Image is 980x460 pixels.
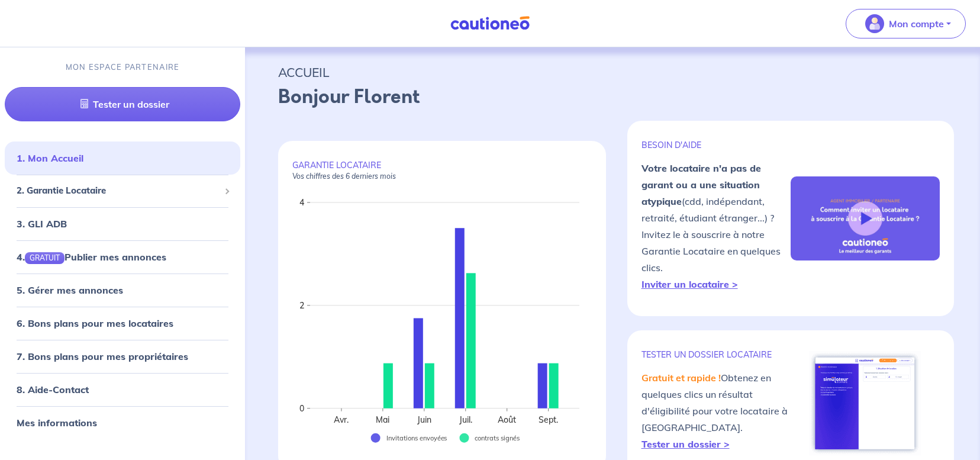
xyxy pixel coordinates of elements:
div: 2. Garantie Locataire [5,179,240,202]
p: Bonjour Florent [278,83,947,111]
img: illu_account_valid_menu.svg [865,14,884,33]
p: MON ESPACE PARTENAIRE [66,62,180,73]
a: 6. Bons plans pour mes locataires [17,317,173,329]
div: 6. Bons plans pour mes locataires [5,311,240,335]
em: Gratuit et rapide ! [641,372,721,384]
img: video-gli-new-none.jpg [791,176,940,260]
text: 0 [299,403,304,414]
a: 1. Mon Accueil [17,152,83,164]
a: Inviter un locataire > [641,278,738,290]
a: 8. Aide-Contact [17,384,89,395]
img: simulateur.png [809,351,921,455]
div: 7. Bons plans pour mes propriétaires [5,345,240,368]
span: 2. Garantie Locataire [17,184,220,198]
text: 4 [299,197,304,208]
a: 7. Bons plans pour mes propriétaires [17,350,188,362]
div: 5. Gérer mes annonces [5,278,240,302]
text: 2 [299,300,304,311]
em: Vos chiffres des 6 derniers mois [292,172,396,181]
div: 1. Mon Accueil [5,146,240,170]
p: Mon compte [889,17,944,31]
p: TESTER un dossier locataire [641,349,791,360]
a: Tester un dossier [5,87,240,121]
text: Mai [376,414,390,425]
p: ACCUEIL [278,62,947,83]
text: Juil. [459,414,472,425]
p: GARANTIE LOCATAIRE [292,160,592,181]
p: (cdd, indépendant, retraité, étudiant étranger...) ? Invitez le à souscrire à notre Garantie Loca... [641,160,791,292]
text: Juin [417,414,431,425]
div: 8. Aide-Contact [5,378,240,401]
a: Tester un dossier > [641,438,730,450]
text: Avr. [334,414,349,425]
div: 4.GRATUITPublier mes annonces [5,245,240,269]
p: BESOIN D'AIDE [641,140,791,150]
strong: Votre locataire n'a pas de garant ou a une situation atypique [641,162,761,207]
button: illu_account_valid_menu.svgMon compte [846,9,966,38]
img: Cautioneo [446,16,534,31]
text: Sept. [539,414,559,425]
a: 4.GRATUITPublier mes annonces [17,251,166,263]
div: 3. GLI ADB [5,212,240,236]
a: 5. Gérer mes annonces [17,284,123,296]
p: Obtenez en quelques clics un résultat d'éligibilité pour votre locataire à [GEOGRAPHIC_DATA]. [641,369,791,452]
div: Mes informations [5,411,240,435]
text: Août [498,414,517,425]
a: Mes informations [17,417,97,429]
a: 3. GLI ADB [17,218,67,230]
